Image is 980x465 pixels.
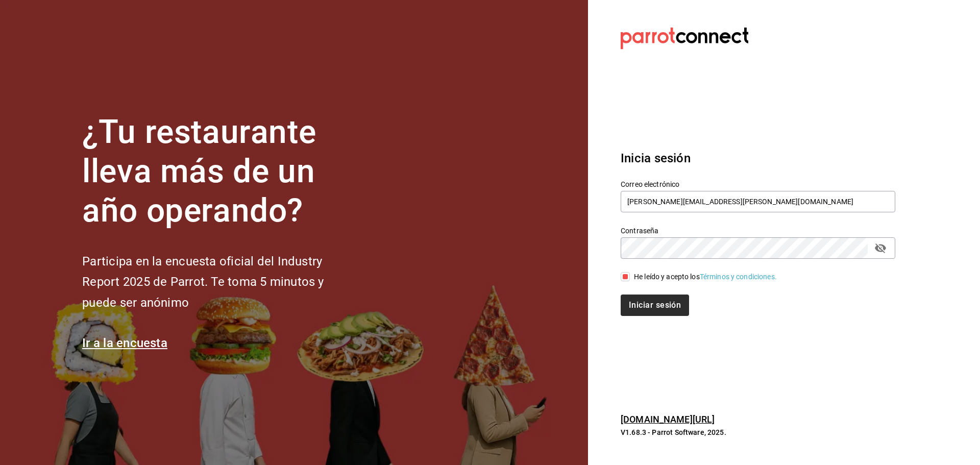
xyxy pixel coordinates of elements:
h1: ¿Tu restaurante lleva más de un año operando? [82,113,358,230]
p: V1.68.3 - Parrot Software, 2025. [621,427,895,437]
label: Correo electrónico [621,181,895,188]
label: Contraseña [621,227,895,234]
a: [DOMAIN_NAME][URL] [621,414,715,425]
h2: Participa en la encuesta oficial del Industry Report 2025 de Parrot. Te toma 5 minutos y puede se... [82,251,358,313]
input: Ingresa tu correo electrónico [621,191,895,212]
div: He leído y acepto los [634,272,777,282]
button: passwordField [872,239,889,257]
h3: Inicia sesión [621,149,895,167]
button: Iniciar sesión [621,295,689,316]
a: Ir a la encuesta [82,336,167,350]
a: Términos y condiciones. [700,273,777,281]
